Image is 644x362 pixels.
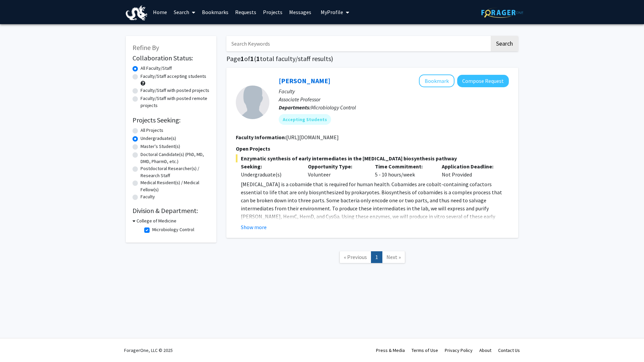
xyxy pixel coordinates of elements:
[240,54,244,63] span: 1
[170,0,199,24] a: Search
[150,0,170,24] a: Home
[241,162,298,170] p: Seeking:
[226,36,490,51] input: Search Keywords
[236,134,286,141] b: Faculty Information:
[152,226,194,233] label: Microbiology Control
[256,54,260,63] span: 1
[226,245,518,272] nav: Page navigation
[370,162,437,178] div: 5 - 10 hours/week
[236,145,509,153] p: Open Projects
[226,55,518,63] h1: Page of ( total faculty/staff results)
[491,36,518,51] button: Search
[412,347,438,353] a: Terms of Use
[308,162,365,170] p: Opportunity Type:
[241,170,298,178] div: Undergraduate(s)
[241,180,509,237] p: [MEDICAL_DATA] is a cobamide that is required for human health. Cobamides are cobalt-containing c...
[132,54,210,62] h2: Collaboration Status:
[141,193,155,200] label: Faculty
[279,95,509,103] p: Associate Professor
[382,251,405,263] a: Next Page
[445,347,473,353] a: Privacy Policy
[137,217,176,224] h3: College of Medicine
[199,0,232,24] a: Bookmarks
[311,104,356,111] span: Microbiology Control
[141,65,172,72] label: All Faculty/Staff
[141,179,210,193] label: Medical Resident(s) / Medical Fellow(s)
[279,114,331,125] mat-chip: Accepting Students
[481,7,523,18] img: ForagerOne Logo
[386,254,401,260] span: Next »
[141,135,176,142] label: Undergraduate(s)
[286,0,315,24] a: Messages
[303,162,370,178] div: Volunteer
[457,75,509,87] button: Compose Request to Joris Beld
[286,134,339,141] fg-read-more: [URL][DOMAIN_NAME]
[141,87,209,94] label: Faculty/Staff with posted projects
[141,143,180,150] label: Master's Student(s)
[141,95,210,109] label: Faculty/Staff with posted remote projects
[376,347,405,353] a: Press & Media
[321,9,343,15] span: My Profile
[279,87,509,95] p: Faculty
[5,332,29,357] iframe: Chat
[279,104,311,111] b: Departments:
[236,154,509,162] span: Enzymatic synthesis of early intermediates in the [MEDICAL_DATA] biosynthesis pathway
[279,76,330,85] a: [PERSON_NAME]
[250,54,254,63] span: 1
[344,254,367,260] span: « Previous
[232,0,260,24] a: Requests
[141,151,210,165] label: Doctoral Candidate(s) (PhD, MD, DMD, PharmD, etc.)
[260,0,286,24] a: Projects
[375,162,432,170] p: Time Commitment:
[132,116,210,124] h2: Projects Seeking:
[479,347,491,353] a: About
[419,74,454,87] button: Add Joris Beld to Bookmarks
[339,251,371,263] a: Previous Page
[141,165,210,179] label: Postdoctoral Researcher(s) / Research Staff
[132,43,159,52] span: Refine By
[141,73,206,80] label: Faculty/Staff accepting students
[241,223,267,231] button: Show more
[442,162,499,170] p: Application Deadline:
[141,127,163,134] label: All Projects
[124,339,173,362] div: ForagerOne, LLC © 2025
[437,162,504,178] div: Not Provided
[126,5,147,20] img: Drexel University Logo
[498,347,520,353] a: Contact Us
[371,251,382,263] a: 1
[132,207,210,215] h2: Division & Department:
